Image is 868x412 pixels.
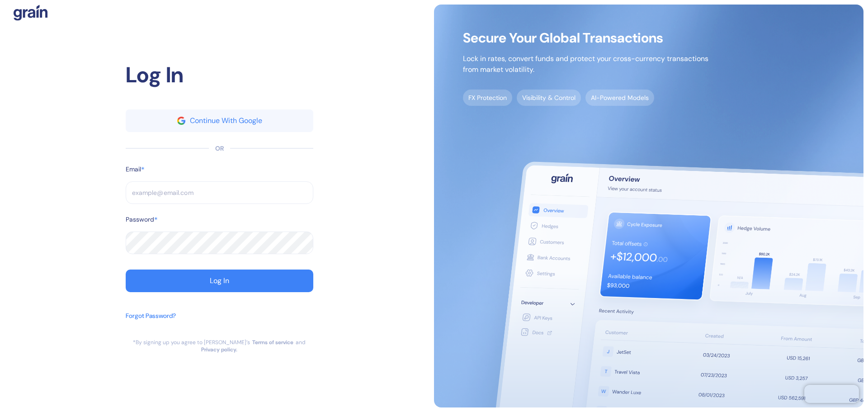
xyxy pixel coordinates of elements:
button: Forgot Password? [126,307,176,339]
div: OR [215,144,224,153]
span: Secure Your Global Transactions [463,33,708,43]
img: logo [14,5,47,21]
div: Log In [210,277,229,284]
iframe: Chatra live chat [804,385,859,403]
p: Lock in rates, convert funds and protect your cross-currency transactions from market volatility. [463,53,708,75]
span: AI-Powered Models [585,90,654,106]
a: Privacy policy. [201,346,237,353]
label: Password [126,215,154,224]
span: FX Protection [463,90,512,106]
div: and [296,339,306,346]
div: Continue With Google [190,117,262,124]
span: Visibility & Control [517,90,581,106]
div: Forgot Password? [126,311,176,321]
button: Log In [126,270,313,292]
img: signup-main-image [434,5,863,407]
img: google [177,117,185,125]
button: googleContinue With Google [126,109,313,132]
label: Email [126,165,141,174]
a: Terms of service [252,339,293,346]
div: *By signing up you agree to [PERSON_NAME]’s [133,339,250,346]
div: Log In [126,59,313,91]
input: example@email.com [126,181,313,204]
